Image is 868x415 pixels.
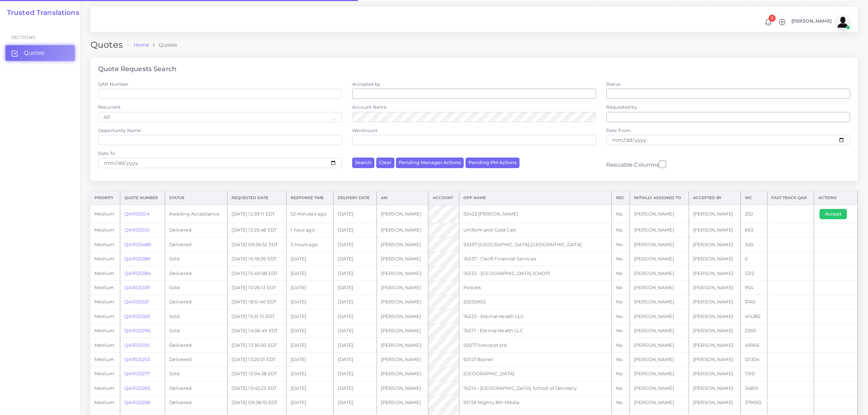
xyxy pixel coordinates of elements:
td: [PERSON_NAME] [377,396,428,410]
th: REC [612,191,630,205]
td: 74233 - [GEOGRAPHIC_DATA] (CHOP) [459,266,611,280]
td: [PERSON_NAME] [630,381,689,395]
td: [DATE] [287,324,334,338]
label: Accepted by [352,81,381,87]
td: [DATE] 09:38:10 EDT [227,396,287,410]
td: [DATE] [287,367,334,381]
td: [PERSON_NAME] [689,352,740,366]
td: Delivered [165,381,227,395]
td: 250 [740,205,767,223]
td: [DATE] [287,338,334,352]
a: Accept [820,211,852,216]
td: [PERSON_NAME] [377,324,428,338]
td: [PERSON_NAME] [689,367,740,381]
td: [DATE] [334,367,377,381]
span: 1 [768,15,776,22]
a: Home [133,41,149,49]
td: Sold [165,309,227,323]
td: [PERSON_NAME] [377,295,428,309]
td: 121304 [740,352,767,366]
td: No [612,352,630,366]
td: [DATE] [334,396,377,410]
td: [PERSON_NAME] [630,205,689,223]
th: Requested Date [227,191,287,205]
td: [DATE] [334,338,377,352]
label: Recurrent [98,104,121,110]
span: Sections [11,35,35,40]
td: 379050 [740,396,767,410]
th: Delivery Date [334,191,377,205]
td: [PERSON_NAME] [377,338,428,352]
td: [PERSON_NAME] [630,280,689,295]
td: 92157 Bionet [459,352,611,366]
span: medium [94,299,114,305]
a: Quotes [5,45,75,61]
span: Quotes [24,49,44,57]
h2: Quotes [90,40,128,50]
td: [DATE] [334,223,377,237]
th: Actions [814,191,858,205]
td: 414382 [740,309,767,323]
td: [PERSON_NAME] [630,223,689,237]
td: Delivered [165,237,227,252]
td: No [612,252,630,266]
a: QAR125384 [124,271,151,276]
td: No [612,295,630,309]
th: Initially Assigned to [630,191,689,205]
td: [PERSON_NAME] [377,266,428,280]
td: [DATE] [334,309,377,323]
a: QAR125290 [124,328,151,333]
td: [DATE] 12:39:11 EDT [227,205,287,223]
td: 20250903 [459,295,611,309]
td: Delivered [165,295,227,309]
a: QAR125321 [124,299,149,305]
a: QAR125258 [124,400,150,405]
td: No [612,205,630,223]
td: No [612,237,630,252]
td: Delivered [165,338,227,352]
a: QAR125190 [124,342,150,348]
td: [DATE] [287,266,334,280]
td: No [612,324,630,338]
button: Pending PM Actions [466,158,519,168]
h4: Quote Requests Search [98,65,176,73]
td: [PERSON_NAME] [630,295,689,309]
td: [DATE] [334,280,377,295]
label: Account Name [352,104,386,110]
td: [DATE] [334,352,377,366]
h2: Trusted Translations [2,9,79,17]
td: [PERSON_NAME] [377,381,428,395]
span: medium [94,227,114,233]
td: [PERSON_NAME] [377,205,428,223]
td: Sold [165,324,227,338]
td: [PERSON_NAME] [377,352,428,366]
td: [DATE] [287,381,334,395]
td: [DATE] [334,266,377,280]
td: [GEOGRAPHIC_DATA] [459,367,611,381]
a: QAR125265 [124,385,150,391]
td: 92422 [PERSON_NAME] [459,205,611,223]
td: Sold [165,280,227,295]
a: QAR125277 [124,371,150,376]
td: Uniform and Gold Cart [459,223,611,237]
td: No [612,266,630,280]
td: [DATE] 10:26:13 EDT [227,280,287,295]
td: [PERSON_NAME] [377,280,428,295]
td: [DATE] [334,324,377,338]
td: [PERSON_NAME] [630,324,689,338]
label: Date To [98,150,115,156]
label: Wordcount [352,127,378,133]
td: 74223 - Eternal Health LLC [459,309,611,323]
td: [DATE] 14:06:49 EDT [227,324,287,338]
td: 92397 [GEOGRAPHIC_DATA],[GEOGRAPHIC_DATA] [459,237,611,252]
a: QAR125253 [124,357,150,362]
td: [DATE] [287,252,334,266]
a: QAR125489 [124,242,151,247]
td: [PERSON_NAME] [377,237,428,252]
td: Policies [459,280,611,295]
span: medium [94,211,114,217]
td: Sold [165,252,227,266]
td: 74214 - [GEOGRAPHIC_DATA] School of Dentistry [459,381,611,395]
td: [DATE] [334,381,377,395]
span: medium [94,314,114,319]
